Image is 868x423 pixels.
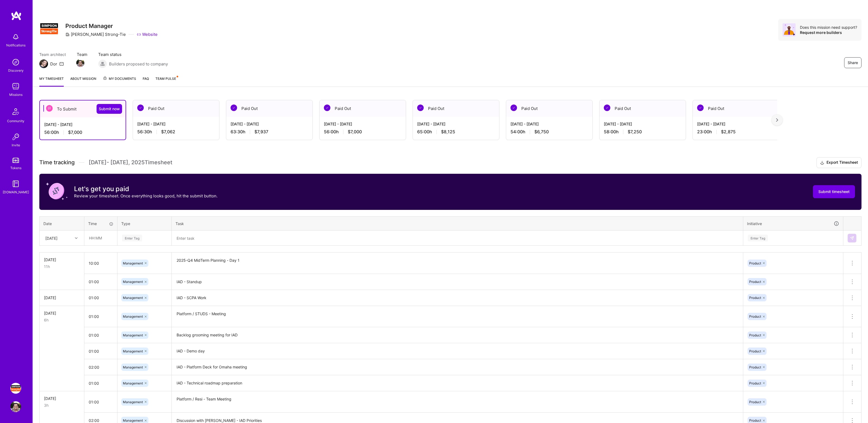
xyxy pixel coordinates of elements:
div: Tokens [10,165,21,171]
img: Paid Out [697,105,704,111]
img: teamwork [10,81,21,92]
div: Enter Tag [122,234,142,242]
div: Initiative [747,220,839,227]
a: About Mission [70,76,96,87]
span: Team architect [39,52,66,57]
span: $7,000 [68,130,82,135]
img: logo [11,11,22,21]
img: discovery [10,57,21,68]
span: Management [123,296,143,300]
a: User Avatar [9,401,23,412]
img: To Submit [46,105,53,112]
img: User Avatar [10,401,21,412]
div: [DATE] [44,295,80,301]
input: HH:MM [84,360,117,374]
textarea: IAD - Platform Deck for Omaha meeting [172,360,742,375]
div: Paid Out [599,100,686,117]
div: To Submit [40,100,126,117]
a: FAQ [143,76,149,87]
span: Management [123,314,143,318]
a: My Documents [103,76,136,87]
div: [DATE] - [DATE] [44,122,121,127]
span: Product [749,333,761,337]
textarea: Platform / Resi - Team Meeting [172,392,742,412]
img: Builders proposed to company [98,59,107,68]
textarea: IAD - SCPA Work [172,291,742,305]
a: Team Member Avatar [77,58,84,68]
img: Company Logo [39,19,59,39]
input: HH:MM [84,328,117,342]
img: right [776,118,778,122]
div: Enter Tag [748,234,768,242]
textarea: 2025-Q4 MidTerm Planning - Day 1 [172,253,742,273]
input: HH:MM [84,344,117,358]
span: Product [749,261,761,265]
span: Submit timesheet [818,189,850,194]
span: Product [749,349,761,353]
span: Team Pulse [155,77,176,81]
p: Review your timesheet. Once everything looks good, hit the submit button. [74,193,218,199]
div: Paid Out [693,100,779,117]
span: $6,750 [534,129,549,135]
h3: Let's get you paid [74,185,218,193]
span: My Documents [103,76,136,82]
span: $7,250 [628,129,642,135]
div: 58:00 h [604,129,681,135]
div: 3h [44,402,80,408]
input: HH:MM [84,256,117,270]
span: Team status [98,52,168,57]
span: $7,000 [348,129,362,135]
img: Paid Out [137,105,144,111]
span: Share [848,60,858,65]
span: Management [123,418,143,422]
span: Builders proposed to company [109,61,168,67]
div: [DATE] - [DATE] [417,121,495,127]
div: [DOMAIN_NAME] [3,189,29,195]
span: [DATE] - [DATE] , 2025 Timesheet [89,159,172,166]
span: $7,062 [161,129,175,135]
button: Export Timesheet [816,157,861,168]
input: HH:MM [84,376,117,390]
div: [DATE] [44,257,80,263]
span: Team [77,52,87,57]
span: Management [123,381,143,385]
input: HH:MM [84,309,117,324]
div: 54:00 h [510,129,588,135]
div: [DATE] - [DATE] [137,121,215,127]
div: [DATE] [44,310,80,316]
a: Team Pulse [155,76,178,87]
div: [DATE] - [DATE] [324,121,401,127]
div: Paid Out [320,100,406,117]
th: Date [40,216,84,231]
span: Product [749,400,761,404]
span: Submit now [99,106,120,112]
span: Product [749,365,761,369]
div: Does this mission need support? [800,25,857,30]
span: Management [123,261,143,265]
div: Paid Out [226,100,312,117]
div: 11h [44,264,80,269]
div: 23:00 h [697,129,775,135]
div: Time [88,221,113,226]
div: Paid Out [413,100,499,117]
button: Submit timesheet [813,185,855,198]
span: $8,125 [441,129,455,135]
img: coin [46,180,68,202]
textarea: IAD - Standup [172,274,742,289]
span: Management [123,349,143,353]
img: Paid Out [604,105,610,111]
th: Task [172,216,743,231]
div: [DATE] - [DATE] [231,121,308,127]
a: Simpson Strong-Tie: Product Manager [9,383,23,394]
img: Avatar [783,23,796,36]
span: Management [123,280,143,284]
div: [DATE] - [DATE] [510,121,588,127]
span: $7,937 [254,129,268,135]
span: $2,875 [721,129,736,135]
div: Paid Out [506,100,592,117]
button: Share [844,57,861,68]
div: 63:30 h [231,129,308,135]
div: [DATE] [44,396,80,401]
img: guide book [10,178,21,189]
span: Product [749,296,761,300]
